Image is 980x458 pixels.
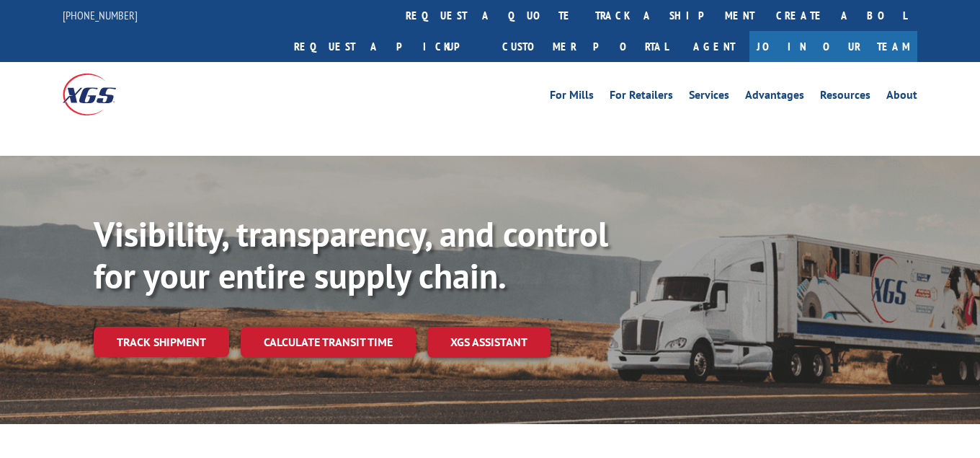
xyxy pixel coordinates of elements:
[63,8,138,22] a: [PHONE_NUMBER]
[550,89,594,105] a: For Mills
[94,327,229,357] a: Track shipment
[886,89,917,105] a: About
[689,89,729,105] a: Services
[745,89,804,105] a: Advantages
[427,327,551,358] a: XGS ASSISTANT
[820,89,870,105] a: Resources
[94,211,608,298] b: Visibility, transparency, and control for your entire supply chain.
[610,89,673,105] a: For Retailers
[749,31,917,62] a: Join Our Team
[283,31,491,62] a: Request a pickup
[241,327,416,358] a: Calculate transit time
[679,31,749,62] a: Agent
[491,31,679,62] a: Customer Portal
